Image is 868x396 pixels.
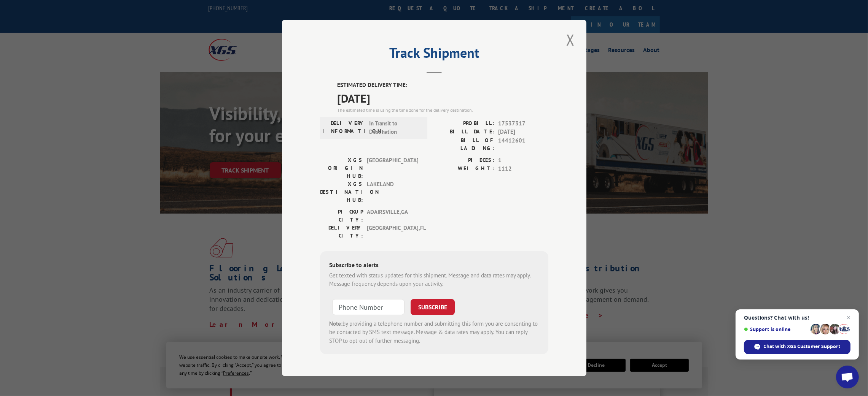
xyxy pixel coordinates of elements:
span: In Transit to Destination [369,119,420,136]
span: 14412601 [498,136,548,152]
span: Questions? Chat with us! [744,315,850,321]
span: 1 [498,156,548,165]
label: PROBILL: [434,119,494,128]
span: [GEOGRAPHIC_DATA] [367,156,418,180]
h2: Track Shipment [320,48,548,62]
span: Support is online [744,326,808,332]
div: Get texted with status updates for this shipment. Message and data rates may apply. Message frequ... [329,271,539,288]
label: PICKUP CITY: [320,208,363,224]
button: SUBSCRIBE [411,299,455,315]
span: 1112 [498,165,548,173]
label: WEIGHT: [434,165,494,173]
div: by providing a telephone number and submitting this form you are consenting to be contacted by SM... [329,320,539,345]
a: Open chat [836,366,859,388]
label: DELIVERY INFORMATION: [322,119,365,136]
div: The estimated time is using the time zone for the delivery destination. [337,107,548,114]
label: XGS ORIGIN HUB: [320,156,363,180]
label: BILL DATE: [434,128,494,136]
span: [DATE] [337,90,548,107]
span: 17537317 [498,119,548,128]
span: Chat with XGS Customer Support [744,340,850,354]
span: LAKELAND [367,180,418,204]
label: BILL OF LADING: [434,136,494,152]
span: Chat with XGS Customer Support [764,343,841,350]
label: ESTIMATED DELIVERY TIME: [337,81,548,90]
span: [GEOGRAPHIC_DATA] , FL [367,224,418,240]
button: Close modal [564,29,577,50]
span: ADAIRSVILLE , GA [367,208,418,224]
div: Subscribe to alerts [329,260,539,271]
label: XGS DESTINATION HUB: [320,180,363,204]
span: [DATE] [498,128,548,136]
strong: Note: [329,320,342,327]
input: Phone Number [332,299,405,315]
label: PIECES: [434,156,494,165]
label: DELIVERY CITY: [320,224,363,240]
